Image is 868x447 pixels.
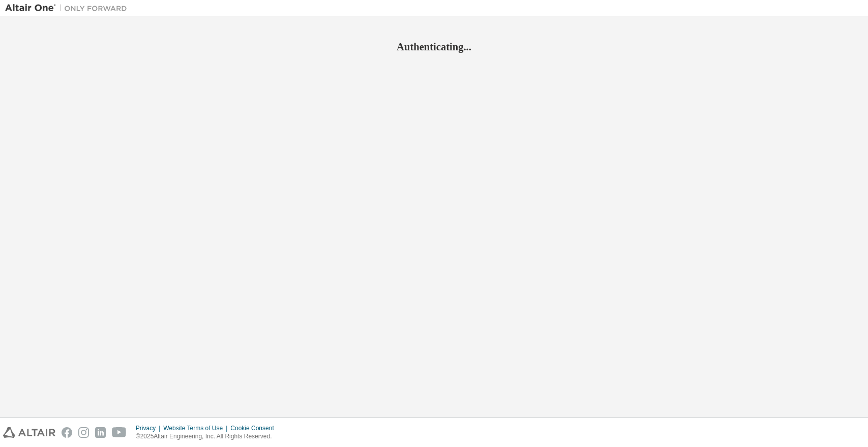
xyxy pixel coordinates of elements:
[78,427,89,438] img: instagram.svg
[112,427,127,438] img: youtube.svg
[5,40,863,53] h2: Authenticating...
[5,3,132,13] img: Altair One
[230,424,280,432] div: Cookie Consent
[3,427,55,438] img: altair_logo.svg
[136,424,163,432] div: Privacy
[95,427,106,438] img: linkedin.svg
[136,432,280,441] p: © 2025 Altair Engineering, Inc. All Rights Reserved.
[62,427,72,438] img: facebook.svg
[163,424,230,432] div: Website Terms of Use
